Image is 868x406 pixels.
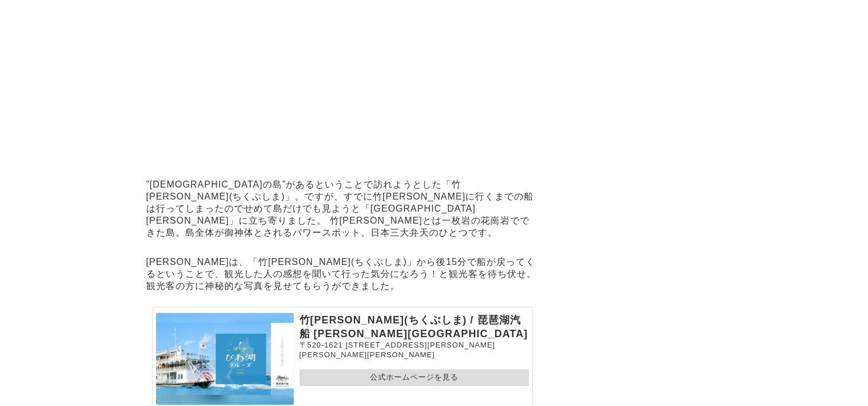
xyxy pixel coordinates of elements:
span: [STREET_ADDRESS][PERSON_NAME][PERSON_NAME][PERSON_NAME] [299,341,495,359]
img: 竹生島(ちくぶしま) / 琵琶湖汽船 今津港 [156,313,294,405]
p: ”[DEMOGRAPHIC_DATA]の島”があるということで訪れようとした「竹[PERSON_NAME](ちくぶしま)」。ですが、すでに竹[PERSON_NAME]に行くまでの船は行ってしまっ... [146,176,539,242]
p: 竹[PERSON_NAME](ちくぶしま) / 琵琶湖汽船 [PERSON_NAME][GEOGRAPHIC_DATA] [299,313,529,341]
p: [PERSON_NAME]は、「竹[PERSON_NAME](ちくぶしま)」から後15分で船が戻ってくるということで、観光した人の感想を聞いて行った気分になろう！と観光客を待ち伏せ。観光客の方に... [146,253,539,295]
span: 〒520-1621 [299,341,343,349]
a: 公式ホームページを見る [299,369,529,386]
